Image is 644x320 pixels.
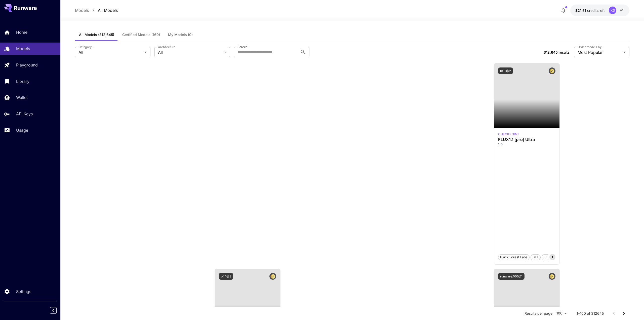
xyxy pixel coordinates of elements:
p: checkpoint [498,132,519,136]
button: Certified Model – Vetted for best performance and includes a commercial license. [549,67,555,74]
span: Black Forest Labs [498,255,529,260]
p: 1.0 [498,142,555,147]
button: Black Forest Labs [498,254,530,260]
p: Results per page [525,311,552,316]
span: $21.51 [575,8,587,13]
p: Settings [16,289,31,295]
button: FLUX1.1 [pro] Ultra [542,254,575,260]
label: Category [78,45,92,49]
nav: breadcrumb [75,7,118,13]
div: fluxultra [498,132,519,136]
div: KS [609,7,616,14]
button: Certified Model – Vetted for best performance and includes a commercial license. [269,273,276,280]
label: Order models by [578,45,601,49]
button: BFL [531,254,541,260]
a: Models [75,7,89,13]
span: All [158,49,222,55]
label: Architecture [158,45,175,49]
span: BFL [531,255,540,260]
button: Collapse sidebar [50,307,57,314]
span: FLUX1.1 [pro] Ultra [542,255,574,260]
p: Home [16,29,27,35]
button: bfl:2@2 [498,67,513,74]
span: All Models (312,645) [79,32,114,37]
span: results [559,50,570,54]
h3: FLUX1.1 [pro] Ultra [498,137,555,142]
a: All Models [98,7,118,13]
p: Playground [16,62,38,68]
button: Certified Model – Vetted for best performance and includes a commercial license. [549,273,555,280]
p: Usage [16,127,28,133]
p: Wallet [16,94,28,100]
label: Search [237,45,247,49]
p: API Keys [16,111,33,117]
div: Collapse sidebar [54,306,60,315]
button: $21.5075KS [570,5,629,16]
p: 1–100 of 312645 [577,311,604,316]
div: $21.5075 [575,8,605,13]
p: Models [16,46,30,52]
span: My Models (0) [168,32,193,37]
button: bfl:1@3 [219,273,233,280]
span: All [78,49,142,55]
button: runware:100@1 [498,273,525,280]
p: Library [16,78,29,84]
span: credits left [587,8,605,13]
span: 312,645 [544,50,558,54]
span: Most Popular [578,49,621,55]
div: 100 [554,310,569,317]
button: Go to next page [619,308,629,318]
span: Certified Models (169) [122,32,160,37]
